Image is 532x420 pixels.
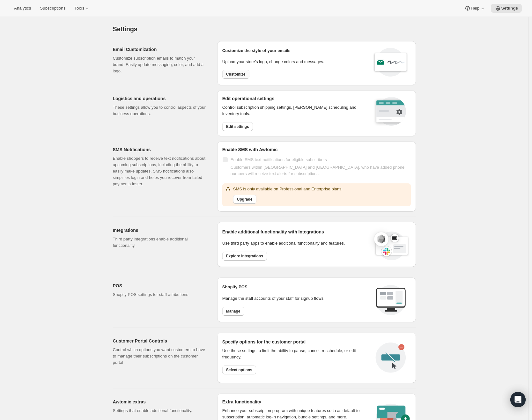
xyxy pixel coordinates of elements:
button: Explore integrations [222,252,267,261]
span: Analytics [14,6,31,11]
p: Use third party apps to enable additional functionality and features. [222,240,368,247]
h2: Shopify POS [222,284,371,290]
button: Upgrade [233,195,256,204]
span: Customers within [GEOGRAPHIC_DATA] and [GEOGRAPHIC_DATA], who have added phone numbers will recei... [231,165,404,176]
span: Upgrade [237,197,253,202]
h2: Customer Portal Controls [113,338,207,344]
p: Control subscription shipping settings, [PERSON_NAME] scheduling and inventory tools. [222,104,365,117]
span: Explore integrations [226,254,263,259]
button: Analytics [10,4,35,13]
p: Manage the staff accounts of your staff for signup flows [222,295,371,302]
p: Enable shoppers to receive text notifications about upcoming subscriptions, including the ability... [113,155,207,187]
button: Select options [222,365,256,374]
p: SMS is only available on Professional and Enterprise plans. [233,186,343,192]
p: Customize subscription emails to match your brand. Easily update messaging, color, and add a logo. [113,55,207,74]
h2: Edit operational settings [222,95,365,102]
span: Subscriptions [40,6,65,11]
p: Settings that enable additional functionality. [113,408,207,414]
span: Select options [226,367,252,372]
span: Settings [113,26,137,33]
span: Tools [74,6,84,11]
span: Edit settings [226,124,249,129]
span: Customize [226,72,246,77]
p: Shopify POS settings for staff attributions [113,291,207,298]
button: Edit settings [222,122,253,131]
span: Enable SMS text notifications for eligible subscribers [231,157,327,162]
p: Upload your store’s logo, change colors and messages. [222,59,324,65]
button: Customize [222,70,249,79]
h2: Awtomic extras [113,399,207,405]
button: Settings [491,4,522,13]
p: Control which options you want customers to have to manage their subscriptions on the customer po... [113,347,207,366]
button: Help [461,4,490,13]
button: Tools [70,4,94,13]
p: Customize the style of your emails [222,48,291,54]
h2: Enable SMS with Awtomic [222,146,411,153]
span: Manage [226,309,240,314]
h2: Specify options for the customer portal [222,339,371,345]
h2: Logistics and operations [113,95,207,102]
div: Open Intercom Messenger [510,392,526,407]
h2: Integrations [113,227,207,233]
p: These settings allow you to control aspects of your business operations. [113,104,207,117]
span: Settings [501,6,518,11]
button: Subscriptions [36,4,69,13]
h2: Enable additional functionality with Integrations [222,229,368,235]
span: Help [471,6,479,11]
div: Use these settings to limit the ability to pause, cancel, reschedule, or edit frequency. [222,348,371,360]
h2: Extra functionality [222,399,261,405]
h2: POS [113,283,207,289]
h2: SMS Notifications [113,146,207,153]
h2: Email Customization [113,46,207,53]
p: Third party integrations enable additional functionality. [113,236,207,249]
button: Manage [222,307,244,316]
